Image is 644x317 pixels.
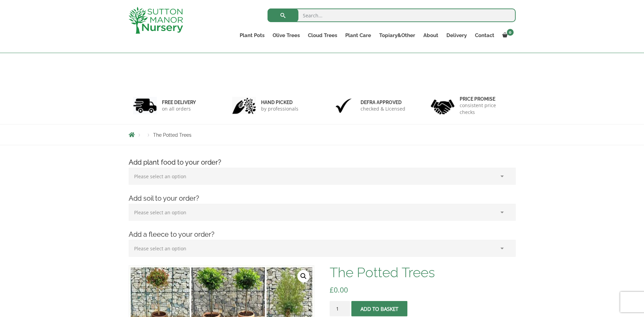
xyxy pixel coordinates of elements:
[129,132,516,137] nav: Breadcrumbs
[261,105,298,112] p: by professionals
[419,31,442,40] a: About
[375,31,419,40] a: Topiary&Other
[236,31,269,40] a: Plant Pots
[507,29,514,36] span: 0
[330,285,334,295] span: £
[162,99,196,105] h6: FREE DELIVERY
[261,99,298,105] h6: hand picked
[162,105,196,112] p: on all orders
[341,31,375,40] a: Plant Care
[269,31,304,40] a: Olive Trees
[330,301,350,316] input: Product quantity
[361,105,405,112] p: checked & Licensed
[460,96,511,102] h6: Price promise
[124,193,521,204] h4: Add soil to your order?
[460,102,511,116] p: consistent price checks
[129,7,183,34] img: logo
[498,31,516,40] a: 0
[442,31,471,40] a: Delivery
[330,285,348,295] bdi: 0.00
[431,95,455,116] img: 4.jpg
[330,265,515,280] h1: The Potted Trees
[471,31,498,40] a: Contact
[361,99,405,105] h6: Defra approved
[297,270,310,282] a: View full-screen image gallery
[133,97,157,114] img: 1.jpg
[124,157,521,168] h4: Add plant food to your order?
[332,97,355,114] img: 3.jpg
[351,301,407,316] button: Add to basket
[232,97,256,114] img: 2.jpg
[153,132,191,138] span: The Potted Trees
[304,31,341,40] a: Cloud Trees
[124,229,521,240] h4: Add a fleece to your order?
[268,9,516,22] input: Search...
